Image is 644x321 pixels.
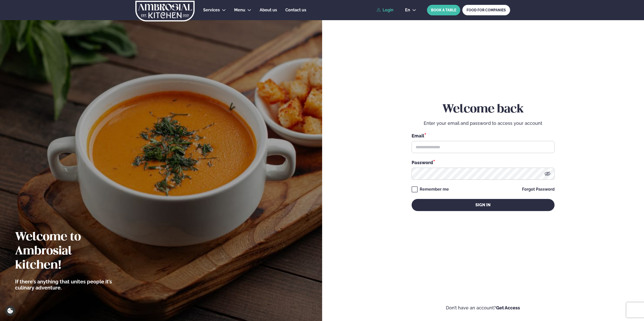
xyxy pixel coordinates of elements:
[377,8,393,12] a: Login
[401,8,420,12] button: en
[234,8,245,12] span: Menu
[412,199,555,211] button: Sign in
[522,187,555,191] a: Forgot Password
[234,7,245,13] a: Menu
[412,132,555,139] div: Email
[412,159,555,166] div: Password
[15,279,120,291] p: If there’s anything that unites people it’s culinary adventure.
[135,1,195,21] img: logo
[462,5,510,15] a: FOOD FOR COMPANIES
[337,305,629,311] p: Don’t have an account?
[203,7,220,13] a: Services
[412,102,555,116] h2: Welcome back
[412,120,555,126] p: Enter your email and password to access your account
[15,230,120,273] h2: Welcome to Ambrosial kitchen!
[496,305,520,310] a: Get Access
[203,8,220,12] span: Services
[427,5,460,15] button: BOOK A TABLE
[285,8,306,12] span: Contact us
[5,306,15,316] a: Cookie settings
[405,8,410,12] span: en
[260,7,277,13] a: About us
[285,7,306,13] a: Contact us
[260,8,277,12] span: About us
